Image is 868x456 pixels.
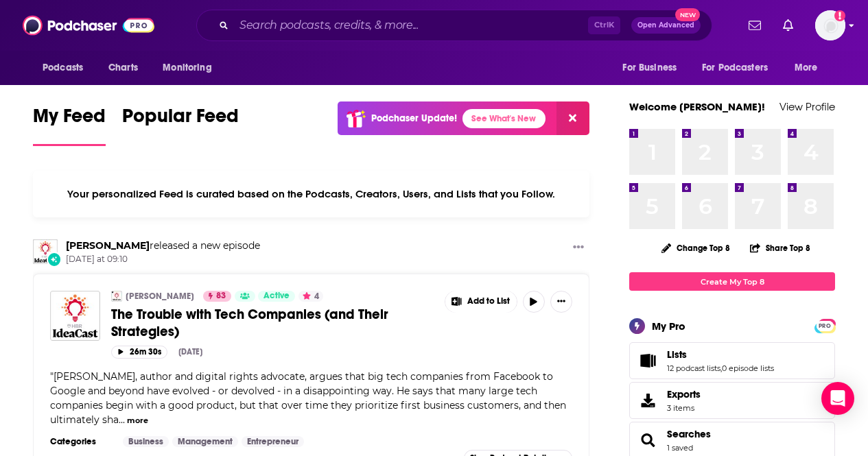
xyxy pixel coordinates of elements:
span: Logged in as AlexMerceron [815,10,845,40]
h3: Categories [50,436,112,447]
span: [DATE] at 09:10 [66,254,260,265]
span: Exports [667,388,701,400]
a: Searches [634,431,661,450]
button: open menu [153,55,229,81]
span: PRO [817,321,833,331]
div: My Pro [652,320,685,333]
button: Share Top 8 [749,235,811,261]
a: Create My Top 8 [629,272,835,291]
img: User Profile [815,10,845,40]
img: HBR IdeaCast [33,239,58,264]
div: Search podcasts, credits, & more... [196,10,712,41]
span: My Feed [33,104,106,136]
p: Podchaser Update! [371,112,457,124]
span: " [50,370,566,426]
a: Lists [667,348,774,361]
span: For Podcasters [702,58,768,77]
div: [DATE] [178,347,202,357]
a: Show notifications dropdown [743,14,766,37]
a: [PERSON_NAME] [126,291,194,302]
button: Show More Button [445,291,517,313]
span: Podcasts [43,58,83,77]
a: 0 episode lists [722,363,774,373]
button: 4 [298,291,323,302]
button: Change Top 8 [653,239,738,256]
button: open menu [785,55,835,81]
div: New Episode [47,252,62,267]
a: 83 [203,291,231,302]
a: View Profile [779,100,835,113]
span: [PERSON_NAME], author and digital rights advocate, argues that big tech companies from Facebook t... [50,370,566,426]
a: Searches [667,428,711,440]
a: 12 podcast lists [667,363,720,373]
div: Open Intercom Messenger [821,382,854,415]
span: 3 items [667,403,701,413]
a: Business [123,436,169,447]
a: See What's New [462,109,546,128]
a: Charts [99,55,146,81]
span: New [675,8,700,21]
a: Popular Feed [122,104,239,146]
button: open menu [693,55,788,81]
button: open menu [33,55,101,81]
img: HBR IdeaCast [111,291,122,302]
span: Monitoring [163,58,211,77]
span: Lists [629,342,835,379]
h3: released a new episode [66,239,260,252]
span: Charts [108,58,138,77]
input: Search podcasts, credits, & more... [234,14,588,36]
span: Active [263,289,290,303]
span: 83 [216,289,226,303]
button: 26m 30s [111,346,167,359]
a: Exports [629,382,835,419]
img: Podchaser - Follow, Share and Rate Podcasts [23,12,154,38]
a: 1 saved [667,443,693,453]
button: Show profile menu [815,10,845,40]
a: PRO [817,320,833,331]
span: More [795,58,818,77]
button: Show More Button [567,239,589,256]
span: Lists [667,348,687,361]
button: Show More Button [550,291,572,313]
span: Popular Feed [122,104,239,136]
button: open menu [613,55,694,81]
span: Ctrl K [588,16,620,34]
img: The Trouble with Tech Companies (and Their Strategies) [50,291,100,341]
div: Your personalized Feed is curated based on the Podcasts, Creators, Users, and Lists that you Follow. [33,171,589,217]
a: Active [258,291,295,302]
a: HBR IdeaCast [66,239,150,252]
a: Show notifications dropdown [777,14,799,37]
a: The Trouble with Tech Companies (and Their Strategies) [111,306,435,340]
a: Management [172,436,238,447]
a: Lists [634,351,661,370]
svg: Add a profile image [834,10,845,21]
span: ... [119,413,125,426]
button: more [127,415,148,427]
span: Open Advanced [637,22,694,29]
a: Entrepreneur [242,436,304,447]
span: , [720,363,722,373]
span: Exports [634,391,661,410]
button: Open AdvancedNew [631,17,701,34]
a: Welcome [PERSON_NAME]! [629,100,765,113]
span: Add to List [467,296,510,307]
a: My Feed [33,104,106,146]
span: The Trouble with Tech Companies (and Their Strategies) [111,306,388,340]
span: For Business [622,58,677,77]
